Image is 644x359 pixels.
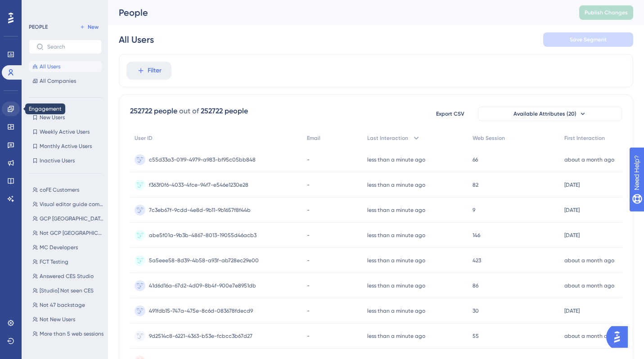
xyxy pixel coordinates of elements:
[29,23,48,31] div: PEOPLE
[473,332,479,340] span: 55
[606,323,633,350] iframe: UserGuiding AI Assistant Launcher
[29,300,107,310] button: Not 47 backstage
[307,206,310,214] span: -
[126,62,171,80] button: Filter
[149,156,256,163] span: c55d33a3-01f9-4979-a983-bf95c05bb848
[29,126,102,137] button: Weekly Active Users
[473,232,480,239] span: 146
[29,228,107,238] button: Not GCP [GEOGRAPHIC_DATA], Not New
[564,308,580,314] time: [DATE]
[513,110,576,117] span: Available Attributes (20)
[40,258,68,265] span: FCT Testing
[29,213,107,224] button: GCP [GEOGRAPHIC_DATA], Not New
[149,282,256,289] span: 41d6d16a-67d2-4d09-8b4f-900e7e8951db
[428,107,473,121] button: Export CSV
[564,135,605,142] span: First Interaction
[436,110,464,117] span: Export CSV
[40,63,60,70] span: All Users
[367,207,425,213] time: less than a minute ago
[29,285,107,296] button: [Studio] Not seen CES
[40,330,104,337] span: More than 5 web sessions
[40,157,75,164] span: Inactive Users
[29,256,107,267] button: FCT Testing
[201,106,248,117] div: 252722 people
[473,257,481,264] span: 423
[77,22,102,32] button: New
[40,316,75,323] span: Not New Users
[473,156,478,163] span: 66
[29,314,107,325] button: Not New Users
[564,257,614,264] time: about a month ago
[564,283,614,289] time: about a month ago
[367,308,425,314] time: less than a minute ago
[579,5,633,20] button: Publish Changes
[473,206,475,214] span: 9
[29,112,102,123] button: New Users
[29,155,102,166] button: Inactive Users
[473,181,478,188] span: 82
[307,181,310,188] span: -
[473,282,478,289] span: 86
[29,61,102,72] button: All Users
[307,307,310,314] span: -
[29,141,102,152] button: Monthly Active Users
[29,328,107,339] button: More than 5 web sessions
[40,273,94,280] span: Answered CES Studio
[40,215,104,222] span: GCP [GEOGRAPHIC_DATA], Not New
[40,77,76,85] span: All Companies
[88,23,99,31] span: New
[29,199,107,210] button: Visual editor guide completed
[149,181,248,188] span: f363f0f6-4033-4fce-94f7-e546e1230e28
[29,242,107,253] button: MC Developers
[367,232,425,238] time: less than a minute ago
[130,106,177,117] div: 252722 people
[29,184,107,195] button: coFE Customers
[40,201,104,208] span: Visual editor guide completed
[307,135,320,142] span: Email
[473,135,505,142] span: Web Session
[119,33,154,46] div: All Users
[564,157,614,163] time: about a month ago
[149,232,257,239] span: abe5f01a-9b3b-4867-8013-19055d46acb3
[564,182,580,188] time: [DATE]
[478,107,622,121] button: Available Attributes (20)
[570,36,607,43] span: Save Segment
[543,32,633,47] button: Save Segment
[40,128,90,135] span: Weekly Active Users
[29,76,102,86] button: All Companies
[367,157,425,163] time: less than a minute ago
[40,244,78,251] span: MC Developers
[149,257,259,264] span: 5a5eee58-8d39-4b58-a93f-ab728ec29e00
[40,186,79,193] span: coFE Customers
[367,333,425,339] time: less than a minute ago
[307,282,310,289] span: -
[564,207,580,213] time: [DATE]
[149,307,253,314] span: 491fdb15-747a-475e-8c6d-083678fdecd9
[40,143,92,150] span: Monthly Active Users
[40,287,94,294] span: [Studio] Not seen CES
[473,307,479,314] span: 30
[29,271,107,282] button: Answered CES Studio
[179,106,199,117] div: out of
[307,232,310,239] span: -
[135,135,153,142] span: User ID
[40,301,85,309] span: Not 47 backstage
[564,232,580,238] time: [DATE]
[21,2,56,13] span: Need Help?
[307,156,310,163] span: -
[307,257,310,264] span: -
[40,229,104,237] span: Not GCP [GEOGRAPHIC_DATA], Not New
[40,114,65,121] span: New Users
[47,44,94,50] input: Search
[307,332,310,340] span: -
[367,182,425,188] time: less than a minute ago
[149,206,251,214] span: 7c3eb67f-9cdd-4e8d-9b11-9b1657f8f44b
[585,9,628,16] span: Publish Changes
[119,6,557,19] div: People
[148,65,162,76] span: Filter
[367,135,408,142] span: Last Interaction
[564,333,614,339] time: about a month ago
[149,332,252,340] span: 9d2514c8-6221-4363-b53e-fcbcc3b67d27
[367,283,425,289] time: less than a minute ago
